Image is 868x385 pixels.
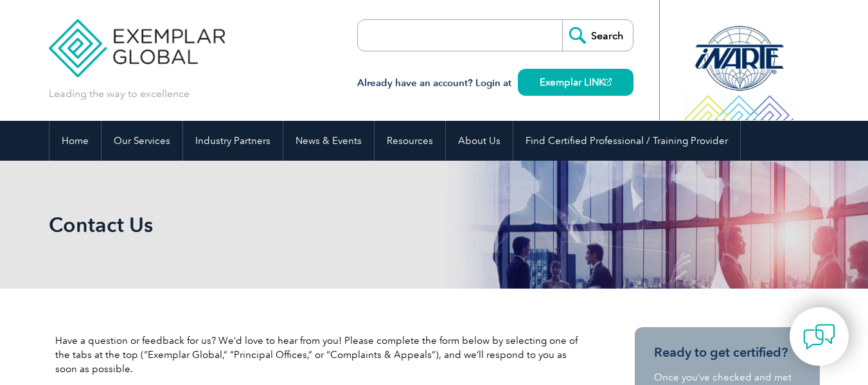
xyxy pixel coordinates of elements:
[513,121,740,161] a: Find Certified Professional / Training Provider
[49,87,190,101] p: Leading the way to excellence
[605,78,612,85] img: open_square.png
[49,121,101,161] a: Home
[55,334,582,376] p: Have a question or feedback for us? We’d love to hear from you! Please complete the form below by...
[518,69,633,96] a: Exemplar LINK
[654,345,801,361] h3: Ready to get certified?
[102,121,182,161] a: Our Services
[183,121,283,161] a: Industry Partners
[803,321,835,353] img: contact-chat.png
[283,121,374,161] a: News & Events
[357,75,633,91] h3: Already have an account? Login at
[446,121,513,161] a: About Us
[49,212,542,237] h1: Contact Us
[375,121,445,161] a: Resources
[562,20,633,51] input: Search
